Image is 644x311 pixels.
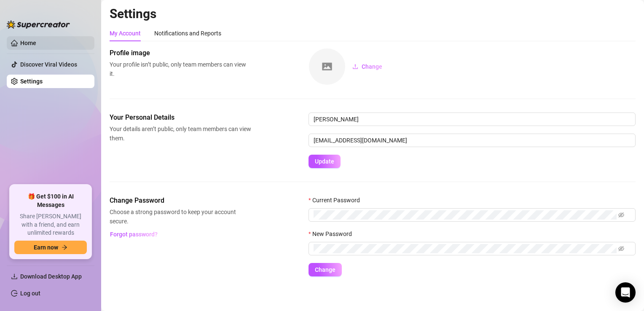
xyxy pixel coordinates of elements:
[110,124,251,143] span: Your details aren’t public, only team members can view them.
[110,196,251,206] span: Change Password
[309,134,636,147] input: Enter new email
[154,29,221,38] div: Notifications and Reports
[362,63,382,70] span: Change
[110,6,636,22] h2: Settings
[309,263,342,276] button: Change
[309,113,636,126] input: Enter name
[110,231,158,238] span: Forgot password?
[14,193,87,209] span: 🎁 Get $100 in AI Messages
[11,273,18,280] span: download
[110,113,251,123] span: Your Personal Details
[20,78,43,85] a: Settings
[309,229,357,239] label: New Password
[34,244,58,251] span: Earn now
[314,244,617,253] input: New Password
[7,20,70,29] img: logo-BBDzfeDw.svg
[315,266,335,273] span: Change
[309,155,341,168] button: Update
[110,228,158,241] button: Forgot password?
[110,60,251,78] span: Your profile isn’t public, only team members can view it.
[309,196,365,205] label: Current Password
[618,212,624,218] span: eye-invisible
[62,244,67,250] span: arrow-right
[315,158,334,165] span: Update
[615,282,636,303] div: Open Intercom Messenger
[20,40,36,46] a: Home
[618,246,624,252] span: eye-invisible
[14,212,87,237] span: Share [PERSON_NAME] with a friend, and earn unlimited rewards
[110,29,141,38] div: My Account
[20,273,82,280] span: Download Desktop App
[20,290,40,297] a: Log out
[110,48,251,58] span: Profile image
[309,48,345,85] img: square-placeholder.png
[346,60,389,73] button: Change
[352,64,358,70] span: upload
[314,210,617,220] input: Current Password
[110,207,251,226] span: Choose a strong password to keep your account secure.
[20,61,77,68] a: Discover Viral Videos
[14,241,87,254] button: Earn nowarrow-right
